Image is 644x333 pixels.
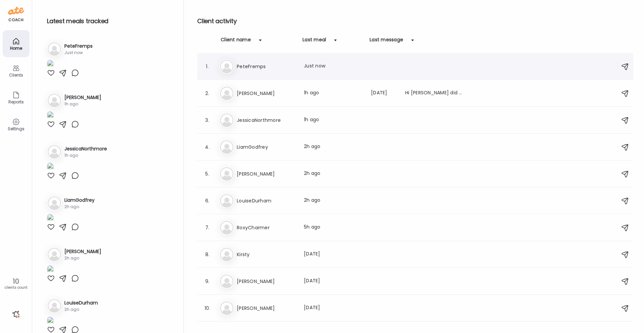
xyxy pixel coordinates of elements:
div: 9. [203,277,211,285]
div: 1h ago [304,116,363,124]
div: [DATE] [371,89,397,97]
img: bg-avatar-default.svg [220,140,233,154]
div: Last meal [303,36,326,47]
img: bg-avatar-default.svg [220,301,233,315]
img: bg-avatar-default.svg [220,248,233,261]
h3: JessicaNorthmore [237,116,296,124]
div: Last message [370,36,403,47]
div: 1. [203,62,211,70]
img: images%2FvpbmLMGCmDVsOUR63jGeboT893F3%2Fq6z5ccafQdVXSo3eKD6h%2FqkNHsLGgrM4MALZ8Oiu3_1080 [47,317,54,326]
div: Home [4,46,28,50]
img: bg-avatar-default.svg [48,42,61,56]
img: bg-avatar-default.svg [220,194,233,207]
div: 4. [203,143,211,151]
img: bg-avatar-default.svg [48,299,61,313]
img: bg-avatar-default.svg [220,275,233,288]
div: 2h ago [64,306,98,313]
div: Just now [304,62,363,70]
div: 1h ago [64,152,107,158]
img: bg-avatar-default.svg [220,60,233,73]
div: coach [8,17,23,23]
div: [DATE] [304,250,363,258]
div: 10. [203,304,211,312]
div: 6. [203,197,211,205]
div: Reports [4,100,28,104]
div: 5h ago [304,224,363,232]
div: Settings [4,127,28,131]
div: Hi [PERSON_NAME] did you get the photos pal [405,89,464,97]
h3: LouiseDurham [64,299,98,306]
h3: RoxyCharmer [237,224,296,232]
div: clients count [2,285,30,290]
div: 10 [2,277,30,285]
h3: Kirsty [237,250,296,258]
div: 2. [203,89,211,97]
h3: [PERSON_NAME] [237,89,296,97]
h3: [PERSON_NAME] [237,304,296,312]
div: Just now [64,50,93,56]
h3: JessicaNorthmore [64,145,107,152]
div: 5. [203,170,211,178]
h2: Latest meals tracked [47,16,173,26]
img: images%2FeG6ITufXlZfJWLTzQJChGV6uFB82%2FInGIHTQ4dKflZBavt6Mp%2F2r06OT970RcO4CA6ZtdN_1080 [47,162,54,172]
div: 2h ago [64,204,95,210]
img: bg-avatar-default.svg [220,167,233,181]
img: images%2Fx2mjt0MkUFaPO2EjM5VOthJZYch1%2FDM9kY2x7x4R9ExJXMTXd%2FIYzOh07YPA2YgwA0FT7D_1080 [47,265,54,274]
img: bg-avatar-default.svg [48,145,61,158]
h2: Client activity [197,16,633,26]
div: Client name [221,36,251,47]
div: 2h ago [304,197,363,205]
h3: [PERSON_NAME] [237,277,296,285]
img: bg-avatar-default.svg [48,94,61,107]
h3: PeteFremps [64,43,93,50]
div: Clients [4,73,28,77]
img: ate [8,5,24,16]
div: 2h ago [304,170,363,178]
h3: [PERSON_NAME] [64,94,101,101]
div: 7. [203,224,211,232]
h3: LouiseDurham [237,197,296,205]
div: 3. [203,116,211,124]
div: 8. [203,250,211,258]
div: [DATE] [304,304,363,312]
h3: LiamGodfrey [237,143,296,151]
h3: [PERSON_NAME] [237,170,296,178]
div: [DATE] [304,277,363,285]
div: 1h ago [64,101,101,107]
div: 1h ago [304,89,363,97]
h3: LiamGodfrey [64,197,95,204]
h3: PeteFremps [237,62,296,70]
img: bg-avatar-default.svg [220,113,233,127]
img: images%2FUAwOHZjgBffkJIGblYu5HPnSMUM2%2F7JsdYmdJC7jGI1BLAEaX%2FGmAWeq11soYVQnpgMHDs_1080 [47,214,54,223]
img: bg-avatar-default.svg [220,221,233,234]
h3: [PERSON_NAME] [64,248,101,255]
div: 2h ago [304,143,363,151]
img: images%2Fr1MJTdTVcmaGV99ZvRg8wYCtdWJ2%2FTYPKkpb7HtQXWfQ2zP0P%2FVpS7PB2TWAZrjRPoxbiS_1080 [47,60,54,69]
img: bg-avatar-default.svg [220,87,233,100]
img: bg-avatar-default.svg [48,248,61,261]
div: 2h ago [64,255,101,261]
img: images%2FqXFc7aMTU5fNNZiMnXpPEgEZiJe2%2FivM9pdcSBe6HLAdp2c8V%2FdDsxg0xHPxSOQlfVmTup_1080 [47,111,54,120]
img: bg-avatar-default.svg [48,196,61,210]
